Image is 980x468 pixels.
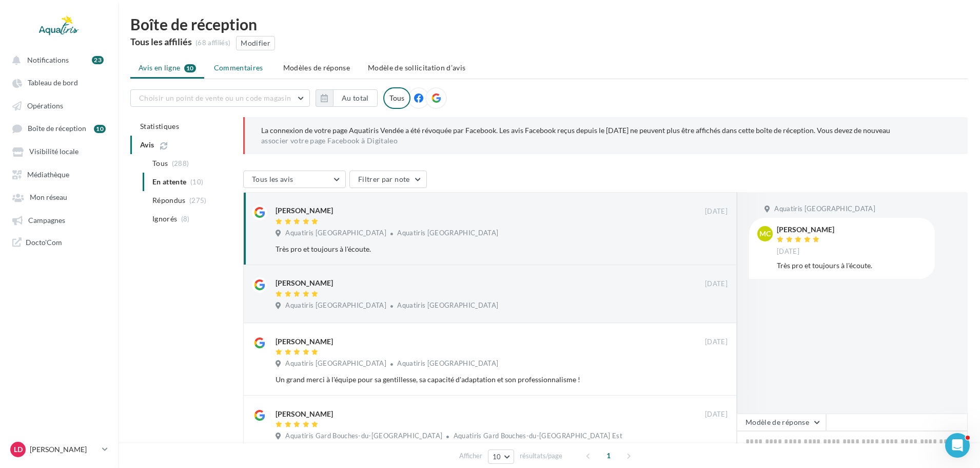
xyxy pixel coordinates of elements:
[6,142,112,160] a: Visibilité locale
[276,375,661,385] div: Un grand merci à l'équipe pour sa gentillesse, sa capacité d'adaptation et son professionnalisme !
[600,447,617,464] span: 1
[6,165,112,183] a: Médiathèque
[459,451,482,461] span: Afficher
[276,409,333,419] div: [PERSON_NAME]
[6,188,112,206] a: Mon réseau
[777,247,799,256] span: [DATE]
[8,440,110,459] a: LD [PERSON_NAME]
[29,147,79,156] span: Visibilité locale
[285,301,386,310] span: Aquatiris [GEOGRAPHIC_DATA]
[705,410,728,419] span: [DATE]
[28,124,86,133] span: Boîte de réception
[276,336,333,347] div: [PERSON_NAME]
[6,73,112,91] a: Tableau de bord
[130,89,310,107] button: Choisir un point de vente ou un code magasin
[130,16,968,32] div: Boîte de réception
[195,39,230,48] div: (68 affiliés)
[27,101,63,110] span: Opérations
[276,205,333,216] div: [PERSON_NAME]
[14,444,23,455] span: LD
[759,229,771,239] span: MC
[261,125,951,146] p: La connexion de votre page Aquatiris Vendée a été révoquée par Facebook. Les avis Facebook reçus ...
[28,216,65,224] span: Campagnes
[152,195,186,205] span: Répondus
[30,193,67,202] span: Mon réseau
[26,237,62,247] span: Docto'Com
[705,207,728,216] span: [DATE]
[243,171,346,188] button: Tous les avis
[140,122,179,130] span: Statistiques
[276,244,661,254] div: Très pro et toujours à l'écoute.
[94,125,106,133] div: 10
[737,414,826,431] button: Modèle de réponse
[397,301,498,309] span: Aquatiris Loire-Atlantique Nord
[28,79,78,87] span: Tableau de bord
[383,87,410,109] div: Tous
[214,63,263,73] span: Commentaires
[181,215,190,223] span: (8)
[520,451,562,461] span: résultats/page
[6,119,112,138] a: Boîte de réception 10
[30,444,98,455] p: [PERSON_NAME]
[777,226,834,233] div: [PERSON_NAME]
[285,229,386,238] span: Aquatiris [GEOGRAPHIC_DATA]
[285,359,386,368] span: Aquatiris [GEOGRAPHIC_DATA]
[316,89,378,107] button: Au total
[236,36,275,50] button: Modifier
[705,279,728,289] span: [DATE]
[252,175,293,183] span: Tous les avis
[152,158,168,169] span: Tous
[349,171,427,188] button: Filtrer par note
[488,450,514,464] button: 10
[276,278,333,288] div: [PERSON_NAME]
[285,432,442,441] span: Aquatiris Gard Bouches-du-[GEOGRAPHIC_DATA]
[774,204,875,214] span: Aquatiris [GEOGRAPHIC_DATA]
[368,63,466,72] span: Modèle de sollicitation d’avis
[172,159,189,167] span: (288)
[283,63,350,72] span: Modèles de réponse
[130,37,192,46] div: Tous les affiliés
[6,96,112,115] a: Opérations
[189,196,207,204] span: (275)
[397,359,498,367] span: Aquatiris Côtes d'Armor Centre
[152,214,177,224] span: Ignorés
[333,89,378,107] button: Au total
[945,433,970,458] iframe: Intercom live chat
[6,211,112,229] a: Campagnes
[27,170,69,179] span: Médiathèque
[705,338,728,347] span: [DATE]
[6,233,112,251] a: Docto'Com
[261,137,398,145] a: associer votre page Facebook à Digitaleo
[27,55,69,64] span: Notifications
[493,453,501,461] span: 10
[139,93,291,102] span: Choisir un point de vente ou un code magasin
[777,260,927,271] div: Très pro et toujours à l'écoute.
[6,50,108,69] button: Notifications 23
[397,229,498,237] span: Aquatiris Loire-Atlantique Nord
[92,56,104,64] div: 23
[454,432,622,440] span: Aquatiris Gard Bouches-du-Rhône Ouest Hérault Est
